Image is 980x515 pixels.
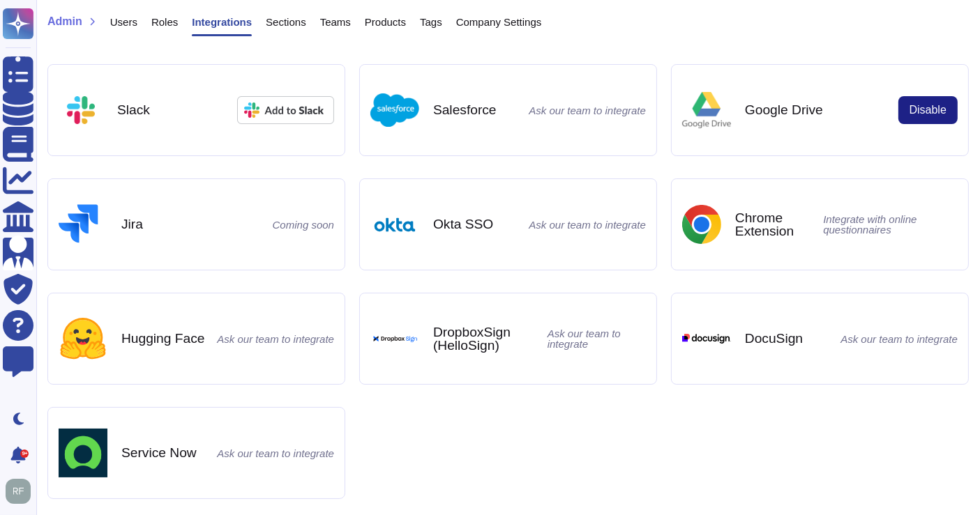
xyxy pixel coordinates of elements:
[548,328,646,349] span: Ask our team to integrate
[47,16,82,27] span: Admin
[682,92,731,129] img: Add to Google Drive
[420,17,442,27] span: Tags
[3,476,40,507] button: user
[745,332,803,345] b: DocuSign
[121,332,204,345] b: Hugging Face
[735,211,823,238] b: Chrome Extension
[682,205,721,244] img: Add to chrome extension
[6,479,31,504] img: user
[217,334,334,344] span: Ask our team to integrate
[745,103,823,116] b: Google Drive
[217,448,334,459] span: Ask our team to integrate
[273,220,334,230] span: Coming soon
[456,17,542,27] span: Company Settings
[121,446,197,459] b: Service Now
[910,105,947,116] span: Disable
[117,103,150,116] b: Slack
[529,220,646,230] span: Ask our team to integrate
[529,105,646,116] span: Ask our team to integrate
[682,334,731,344] img: DocuSign
[237,96,334,124] img: Add to Slack
[320,17,351,27] span: Teams
[823,214,958,235] span: Integrate with online questionnaires
[365,17,406,27] span: Products
[433,217,493,231] b: Okta SSO
[370,93,419,128] img: Add to Salesforce
[370,213,419,237] img: Okta
[192,17,252,27] span: Integrations
[370,334,419,344] img: DropboxSign
[840,334,958,344] span: Ask our team to integrate
[433,103,497,116] b: Salesforce
[433,325,548,352] b: DropboxSign (HelloSign)
[151,17,178,27] span: Roles
[59,200,107,249] img: Add to Jira
[121,217,143,231] b: Jira
[898,96,958,124] button: Disable
[59,316,107,362] img: Hugging Face
[266,17,306,27] span: Sections
[20,449,29,458] div: 9+
[59,429,107,477] img: Add to ServiceNow
[110,17,137,27] span: Users
[67,96,95,124] img: Add to Slack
